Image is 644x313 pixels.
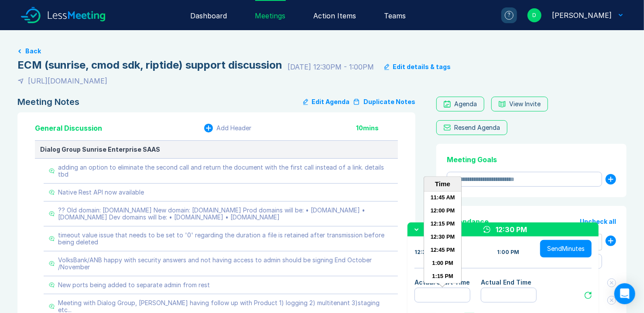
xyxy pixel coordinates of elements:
div: [URL][DOMAIN_NAME] [28,76,107,86]
button: Edit details & tags [384,63,451,70]
li: 12:15 PM [424,218,461,231]
div: D [528,8,541,22]
div: Meeting Goals [447,154,616,165]
div: adding an option to eliminate the second call and return the document with the first call instead... [58,164,393,178]
div: Attendance [447,216,489,227]
div: 10 mins [356,125,398,132]
div: David Fox [552,10,612,21]
button: Uncheck all [580,218,616,225]
div: Meeting Notes [17,97,79,107]
div: timeout value issue that needs to be set to '0' regarding the duration a file is retained after t... [58,232,393,246]
div: Open Intercom Messenger [614,283,635,304]
div: ECM (sunrise, cmod sdk, riptide) support discussion [17,58,282,72]
div: Actual Start Time [414,279,470,286]
div: Actual End Time [481,279,537,286]
li: 12:00 PM [424,205,461,218]
div: Dialog Group Sunrise Enterprise SAAS [40,146,393,153]
div: Agenda [454,101,477,108]
div: 12:30 PM [496,224,527,235]
li: 11:45 AM [424,192,461,205]
div: Edit details & tags [393,63,451,70]
div: VolksBank/ANB happy with security answers and not having access to admin should be signing End Oc... [58,257,393,271]
button: Add Header [204,124,251,132]
button: Resend Agenda [436,120,507,135]
div: 12:30 PM [414,249,439,256]
li: 1:15 PM [424,271,461,284]
a: Agenda [436,97,484,111]
li: 12:30 PM [424,231,461,244]
div: View Invite [509,101,541,108]
div: 1:00 PM [497,249,519,256]
button: Duplicate Notes [353,97,415,107]
div: New ports being added to separate admin from rest [58,282,210,289]
li: 1:00 PM [424,257,461,271]
ul: Time [424,192,461,283]
a: Back [17,48,627,55]
div: Time [426,181,459,188]
div: ?? Old domain: [DOMAIN_NAME] New domain: [DOMAIN_NAME] Prod domains will be: • [DOMAIN_NAME] • [D... [58,207,393,221]
div: ? [505,11,514,20]
div: Resend Agenda [454,124,500,131]
button: Edit Agenda [303,97,349,107]
button: Back [25,48,41,55]
li: 12:45 PM [424,244,461,257]
div: General Discussion [35,123,102,133]
button: View Invite [491,97,548,111]
button: SendMinutes [540,240,592,257]
div: Native Rest API now available [58,189,144,196]
div: [DATE] 12:30PM - 1:00PM [288,62,374,72]
a: ? [491,7,517,23]
div: Choose Time [424,177,462,284]
div: Add Header [216,125,251,132]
